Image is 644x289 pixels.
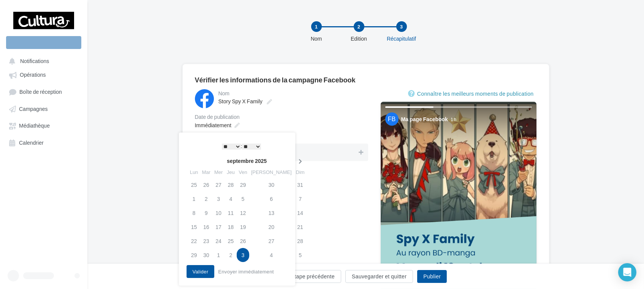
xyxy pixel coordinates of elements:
[5,102,83,115] a: Campagnes
[396,21,407,32] div: 3
[311,21,322,32] div: 1
[195,76,537,83] div: Vérifier les informations de la campagne Facebook
[212,248,225,262] td: 1
[200,192,212,206] td: 2
[200,234,212,248] td: 23
[451,116,456,123] div: 1 h
[215,267,277,276] button: Envoyer immédiatement
[294,206,307,220] td: 14
[408,89,537,98] a: Connaître les meilleurs moments de publication
[200,220,212,234] td: 16
[237,248,249,262] td: 3
[20,58,49,64] span: Notifications
[218,91,367,96] div: Nom
[188,192,200,206] td: 1
[188,167,200,178] th: Lun
[294,178,307,192] td: 31
[385,112,399,126] div: FB
[294,192,307,206] td: 7
[188,178,200,192] td: 25
[19,123,50,129] span: Médiathèque
[212,178,225,192] td: 27
[212,234,225,248] td: 24
[285,270,341,283] button: Étape précédente
[5,136,83,149] a: Calendrier
[249,192,294,206] td: 6
[249,167,294,178] th: [PERSON_NAME]
[294,234,307,248] td: 28
[292,35,341,43] div: Nom
[237,234,249,248] td: 26
[188,206,200,220] td: 8
[5,85,83,99] a: Boîte de réception
[237,220,249,234] td: 19
[19,106,48,112] span: Campagnes
[225,206,237,220] td: 11
[377,35,426,43] div: Récapitulatif
[294,167,307,178] th: Dim
[218,98,263,104] span: Story Spy X Family
[200,178,212,192] td: 26
[237,206,249,220] td: 12
[225,178,237,192] td: 28
[225,234,237,248] td: 25
[188,220,200,234] td: 15
[188,234,200,248] td: 22
[237,167,249,178] th: Ven
[225,220,237,234] td: 18
[618,263,636,281] div: Open Intercom Messenger
[237,178,249,192] td: 29
[212,167,225,178] th: Mer
[417,270,447,283] button: Publier
[249,206,294,220] td: 13
[249,220,294,234] td: 20
[203,141,280,152] div: :
[195,114,368,120] div: Date de publication
[19,88,62,95] span: Boîte de réception
[200,155,294,167] th: septembre 2025
[200,248,212,262] td: 30
[249,248,294,262] td: 4
[200,167,212,178] th: Mar
[6,36,81,49] div: Nouvelle campagne
[249,178,294,192] td: 30
[249,234,294,248] td: 27
[195,122,231,128] span: Immédiatement
[401,115,448,123] div: Ma page Facebook
[345,270,413,283] button: Sauvegarder et quitter
[294,220,307,234] td: 21
[20,72,46,78] span: Opérations
[200,206,212,220] td: 9
[187,265,215,278] button: Valider
[212,206,225,220] td: 10
[237,192,249,206] td: 5
[212,192,225,206] td: 3
[225,167,237,178] th: Jeu
[335,35,383,43] div: Edition
[5,68,83,81] a: Opérations
[354,21,364,32] div: 2
[212,220,225,234] td: 17
[19,139,44,146] span: Calendrier
[294,248,307,262] td: 5
[225,192,237,206] td: 4
[188,248,200,262] td: 29
[225,248,237,262] td: 2
[5,118,83,132] a: Médiathèque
